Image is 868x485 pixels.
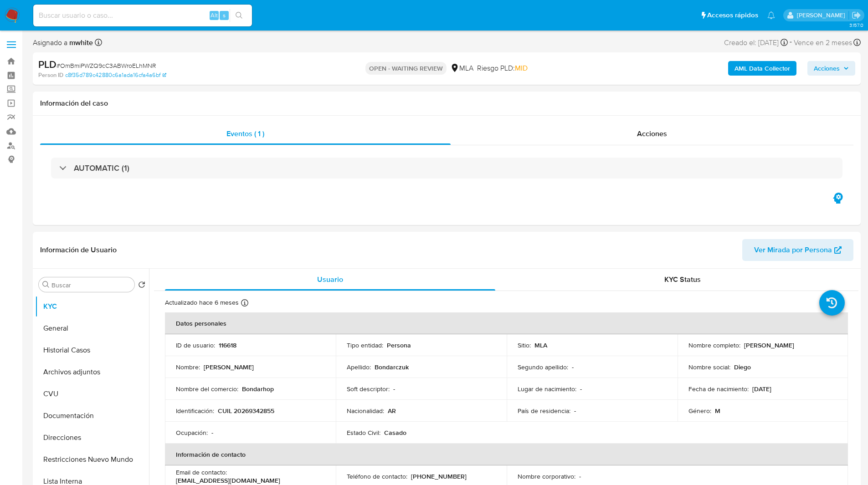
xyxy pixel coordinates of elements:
[65,71,166,79] a: c8f35d789c42880c6a1ada16cfa4a6bf
[242,385,274,393] p: Bondarhop
[223,11,226,20] span: s
[33,38,93,48] span: Asignado a
[411,472,467,480] p: [PHONE_NUMBER]
[688,341,740,349] p: Nombre completo :
[176,429,208,437] p: Ocupación :
[40,99,853,108] h1: Información del caso
[637,128,667,139] span: Acciones
[365,62,447,75] p: OPEN - WAITING REVIEW
[347,341,383,349] p: Tipo entidad :
[35,383,149,405] button: CVU
[742,239,853,261] button: Ver Mirada por Persona
[688,363,730,371] p: Nombre social :
[347,385,390,393] p: Soft descriptor :
[767,11,775,19] a: Notificaciones
[518,385,576,393] p: Lugar de nacimiento :
[375,363,409,371] p: Bondarczuk
[204,363,254,371] p: [PERSON_NAME]
[347,407,384,415] p: Nacionalidad :
[67,37,93,48] b: mwhite
[814,61,840,76] span: Acciones
[724,36,788,49] div: Creado el: [DATE]
[347,472,407,480] p: Teléfono de contacto :
[35,317,149,339] button: General
[35,339,149,361] button: Historial Casos
[211,429,213,437] p: -
[176,363,200,371] p: Nombre :
[734,61,790,76] b: AML Data Collector
[35,449,149,470] button: Restricciones Nuevo Mundo
[33,10,252,21] input: Buscar usuario o caso...
[450,63,473,73] div: MLA
[715,407,720,415] p: M
[734,363,751,371] p: Diego
[226,128,264,139] span: Eventos ( 1 )
[165,444,848,465] th: Información de contacto
[165,312,848,334] th: Datos personales
[38,71,63,79] b: Person ID
[42,281,50,288] button: Buscar
[580,385,582,393] p: -
[579,472,581,480] p: -
[176,341,215,349] p: ID de usuario :
[40,245,117,255] h1: Información de Usuario
[518,341,531,349] p: Sitio :
[797,11,848,20] p: matiasagustin.white@mercadolibre.com
[518,407,570,415] p: País de residencia :
[218,407,274,415] p: CUIL 20269342855
[664,274,701,285] span: KYC Status
[317,274,343,285] span: Usuario
[744,341,794,349] p: [PERSON_NAME]
[852,10,861,20] a: Salir
[754,239,832,261] span: Ver Mirada por Persona
[574,407,576,415] p: -
[728,61,796,76] button: AML Data Collector
[38,57,56,71] b: PLD
[807,61,855,76] button: Acciones
[384,429,406,437] p: Casado
[518,472,575,480] p: Nombre corporativo :
[688,407,711,415] p: Género :
[515,63,528,73] span: MID
[387,341,411,349] p: Persona
[165,298,239,307] p: Actualizado hace 6 meses
[138,281,145,291] button: Volver al orden por defecto
[572,363,574,371] p: -
[790,36,792,49] span: -
[176,468,227,476] p: Email de contacto :
[347,429,380,437] p: Estado Civil :
[388,407,396,415] p: AR
[35,361,149,383] button: Archivos adjuntos
[518,363,568,371] p: Segundo apellido :
[477,63,528,73] span: Riesgo PLD:
[56,61,156,70] span: # OmBmiPWZQ9cC3ABWroELhMNR
[534,341,547,349] p: MLA
[211,11,218,20] span: Alt
[219,341,236,349] p: 116618
[35,405,149,427] button: Documentación
[347,363,371,371] p: Apellido :
[35,296,149,317] button: KYC
[752,385,771,393] p: [DATE]
[176,407,214,415] p: Identificación :
[794,38,852,48] span: Vence en 2 meses
[176,476,280,485] p: [EMAIL_ADDRESS][DOMAIN_NAME]
[51,281,131,289] input: Buscar
[688,385,749,393] p: Fecha de nacimiento :
[51,158,842,179] div: AUTOMATIC (1)
[230,9,248,22] button: search-icon
[74,163,129,173] h3: AUTOMATIC (1)
[35,427,149,449] button: Direcciones
[393,385,395,393] p: -
[707,10,758,20] span: Accesos rápidos
[176,385,238,393] p: Nombre del comercio :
